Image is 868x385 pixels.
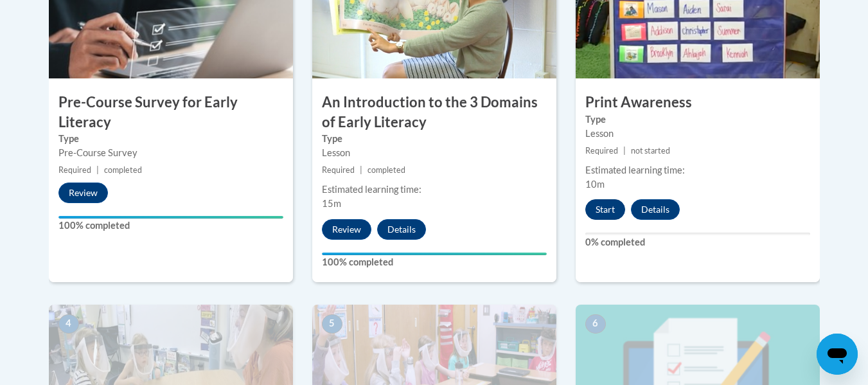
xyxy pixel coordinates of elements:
[585,235,810,249] label: 0% completed
[58,216,283,219] div: Your progress
[817,334,858,375] iframe: Button to launch messaging window
[322,183,547,197] div: Estimated learning time:
[585,199,625,220] button: Start
[104,165,142,175] span: completed
[322,132,547,146] label: Type
[58,183,108,203] button: Review
[322,253,547,255] div: Your progress
[58,146,283,160] div: Pre-Course Survey
[585,314,606,334] span: 6
[585,146,618,156] span: Required
[360,165,362,175] span: |
[585,179,605,190] span: 10m
[368,165,405,175] span: completed
[58,165,91,175] span: Required
[585,163,810,177] div: Estimated learning time:
[322,314,342,334] span: 5
[631,199,680,220] button: Details
[322,219,371,240] button: Review
[322,255,547,269] label: 100% completed
[322,165,355,175] span: Required
[322,146,547,160] div: Lesson
[58,219,283,233] label: 100% completed
[58,314,79,334] span: 4
[585,112,810,127] label: Type
[49,93,293,132] h3: Pre-Course Survey for Early Literacy
[96,165,99,175] span: |
[631,146,670,156] span: not started
[623,146,626,156] span: |
[322,198,341,209] span: 15m
[312,93,556,132] h3: An Introduction to the 3 Domains of Early Literacy
[585,127,810,141] div: Lesson
[58,132,283,146] label: Type
[576,93,820,112] h3: Print Awareness
[377,219,426,240] button: Details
